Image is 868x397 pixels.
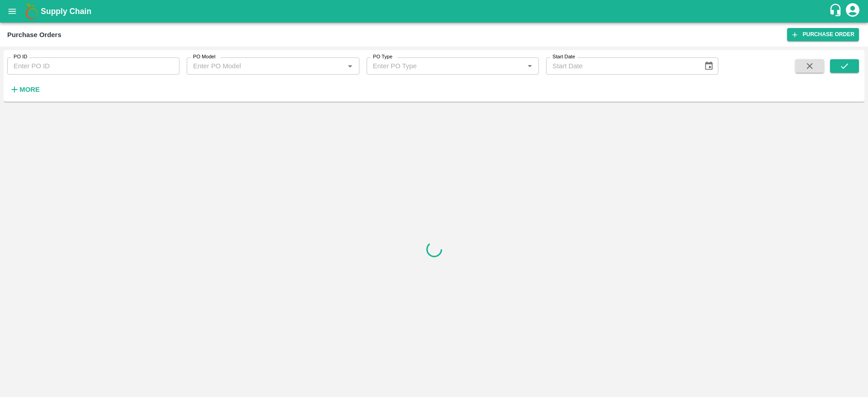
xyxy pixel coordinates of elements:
label: PO Model [193,53,216,61]
button: Open [344,60,356,72]
button: Open [524,60,536,72]
input: Enter PO Model [189,60,341,72]
a: Supply Chain [41,5,829,18]
input: Enter PO Type [369,60,521,72]
label: PO ID [14,53,27,61]
button: More [7,82,42,97]
label: Start Date [552,53,575,61]
a: Purchase Order [787,28,859,41]
div: account of current user [844,2,861,21]
img: logo [23,2,41,20]
button: Choose date [700,57,717,75]
input: Start Date [546,57,697,75]
input: Enter PO ID [7,57,179,75]
div: Purchase Orders [7,29,61,41]
div: customer-support [829,3,844,19]
button: open drawer [2,1,23,22]
strong: More [19,86,40,93]
label: PO Type [373,53,392,61]
b: Supply Chain [41,7,91,16]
